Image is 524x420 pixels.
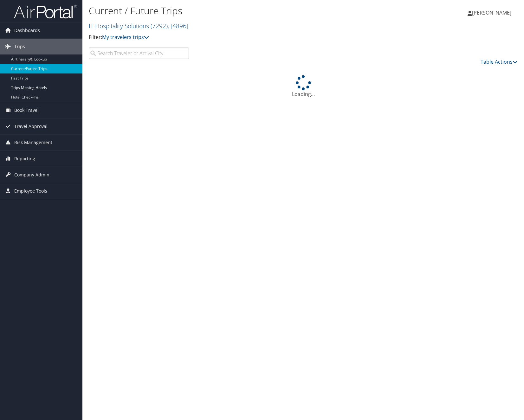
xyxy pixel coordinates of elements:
[14,151,35,167] span: Reporting
[89,48,189,59] input: Search Traveler or Arrival City
[14,183,47,199] span: Employee Tools
[151,22,168,30] span: ( 7292 )
[14,102,39,118] span: Book Travel
[14,167,49,183] span: Company Admin
[89,75,518,98] div: Loading...
[89,22,188,30] a: IT Hospitality Solutions
[102,34,149,41] a: My travelers trips
[481,58,518,65] a: Table Actions
[472,9,511,16] span: [PERSON_NAME]
[89,33,375,41] p: Filter:
[14,4,77,19] img: airportal-logo.png
[14,135,52,150] span: Risk Management
[468,3,518,22] a: [PERSON_NAME]
[14,39,25,54] span: Trips
[14,22,40,38] span: Dashboards
[14,118,48,134] span: Travel Approval
[89,4,375,17] h1: Current / Future Trips
[168,22,188,30] span: , [ 4896 ]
